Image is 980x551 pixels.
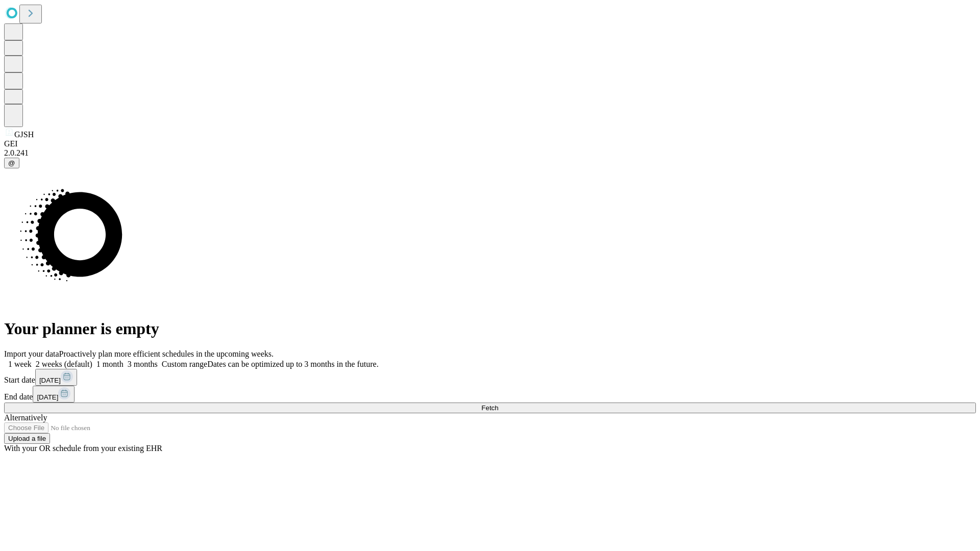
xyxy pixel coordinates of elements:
button: @ [4,158,19,168]
button: Upload a file [4,433,50,444]
span: Alternatively [4,413,47,422]
span: [DATE] [39,377,61,384]
div: 2.0.241 [4,148,976,158]
h1: Your planner is empty [4,319,976,338]
button: Fetch [4,403,976,413]
span: Fetch [481,404,498,412]
span: Proactively plan more efficient schedules in the upcoming weeks. [59,349,274,358]
span: Custom range [162,360,207,368]
span: @ [8,159,15,167]
div: End date [4,386,976,403]
span: With your OR schedule from your existing EHR [4,444,162,453]
span: 2 weeks (default) [36,360,92,368]
button: [DATE] [33,386,75,403]
span: Dates can be optimized up to 3 months in the future. [207,360,378,368]
div: GEI [4,139,976,148]
button: [DATE] [35,369,77,386]
span: 3 months [128,360,158,368]
span: GJSH [14,130,34,139]
span: Import your data [4,349,59,358]
div: Start date [4,369,976,386]
span: 1 week [8,360,32,368]
span: [DATE] [37,393,58,401]
span: 1 month [96,360,124,368]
